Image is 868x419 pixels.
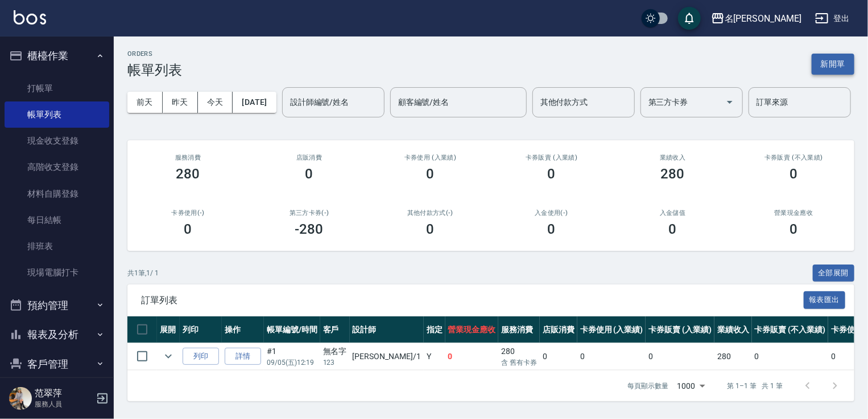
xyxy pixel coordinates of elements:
h2: 卡券販賣 (入業績) [505,154,598,161]
p: 09/05 (五) 12:19 [267,357,317,368]
h2: 業績收入 [626,154,720,161]
td: #1 [264,343,320,370]
a: 帳單列表 [5,101,109,128]
td: 0 [752,343,828,370]
th: 客戶 [320,316,350,343]
button: 客戶管理 [5,349,109,379]
button: 昨天 [163,92,198,113]
p: 共 1 筆, 1 / 1 [127,268,159,278]
td: 280 [714,343,752,370]
h3: 0 [669,221,677,237]
button: 預約管理 [5,291,109,320]
p: 含 舊有卡券 [501,357,537,368]
th: 店販消費 [540,316,577,343]
button: save [678,7,701,30]
th: 設計師 [350,316,424,343]
th: 帳單編號/時間 [264,316,320,343]
h3: 0 [548,221,556,237]
th: 業績收入 [714,316,752,343]
td: [PERSON_NAME] /1 [350,343,424,370]
button: 報表匯出 [804,291,846,309]
h3: -280 [295,221,324,237]
td: Y [424,343,445,370]
a: 詳情 [225,348,261,365]
button: 名[PERSON_NAME] [706,7,806,30]
button: 報表及分析 [5,320,109,349]
th: 指定 [424,316,445,343]
button: 新開單 [812,54,854,75]
h3: 0 [790,166,798,182]
td: 0 [577,343,646,370]
h2: 入金使用(-) [505,209,598,217]
td: 0 [540,343,577,370]
button: [DATE] [233,92,276,113]
a: 每日結帳 [5,207,109,233]
a: 新開單 [812,58,854,69]
a: 現場電腦打卡 [5,259,109,286]
h2: 卡券使用 (入業績) [383,154,477,161]
p: 每頁顯示數量 [627,381,668,391]
h2: 卡券使用(-) [141,209,235,217]
th: 營業現金應收 [445,316,499,343]
th: 操作 [222,316,264,343]
h2: 第三方卡券(-) [262,209,356,217]
h3: 280 [661,166,685,182]
button: 全部展開 [813,265,855,282]
h2: 入金儲值 [626,209,720,217]
td: 0 [445,343,499,370]
a: 現金收支登錄 [5,128,109,154]
h3: 280 [176,166,200,182]
h2: 卡券販賣 (不入業績) [747,154,841,161]
button: 列印 [183,348,219,365]
td: 0 [646,343,714,370]
h3: 0 [427,221,435,237]
button: 登出 [811,8,854,29]
div: 無名字 [323,345,347,357]
th: 卡券販賣 (不入業績) [752,316,828,343]
h3: 0 [548,166,556,182]
h2: 營業現金應收 [747,209,841,217]
p: 123 [323,357,347,368]
button: 今天 [198,92,233,113]
td: 280 [498,343,540,370]
div: 1000 [673,371,709,401]
th: 卡券販賣 (入業績) [646,316,714,343]
h2: 其他付款方式(-) [383,209,477,217]
span: 訂單列表 [141,295,804,306]
img: Person [9,387,32,410]
a: 材料自購登錄 [5,181,109,207]
img: Logo [14,10,46,25]
h3: 0 [305,166,313,182]
button: Open [721,93,739,111]
p: 第 1–1 筆 共 1 筆 [728,381,783,391]
a: 報表匯出 [804,294,846,305]
h5: 范翠萍 [35,388,93,399]
h2: ORDERS [127,50,182,58]
th: 列印 [180,316,222,343]
button: expand row [160,348,177,365]
h3: 服務消費 [141,154,235,161]
button: 櫃檯作業 [5,41,109,71]
div: 名[PERSON_NAME] [725,11,801,26]
th: 服務消費 [498,316,540,343]
h3: 0 [790,221,798,237]
button: 前天 [127,92,163,113]
a: 高階收支登錄 [5,154,109,180]
p: 服務人員 [35,399,93,409]
th: 卡券使用 (入業績) [577,316,646,343]
h2: 店販消費 [262,154,356,161]
h3: 0 [427,166,435,182]
h3: 0 [184,221,192,237]
th: 展開 [157,316,180,343]
h3: 帳單列表 [127,62,182,78]
a: 打帳單 [5,75,109,101]
a: 排班表 [5,233,109,259]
